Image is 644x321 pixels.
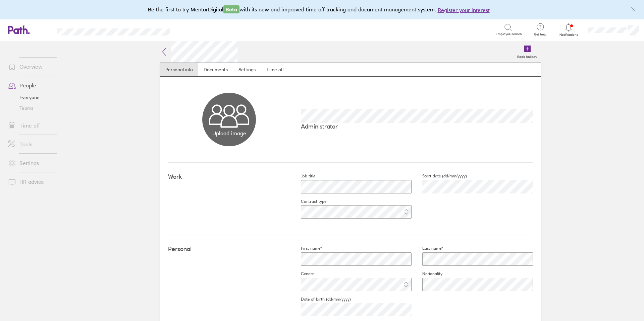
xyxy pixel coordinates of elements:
button: Register your interest [438,6,490,14]
label: Date of birth (dd/mm/yyyy) [290,297,351,302]
label: Job title [290,173,315,179]
a: People [3,79,57,92]
a: Teams [3,103,57,113]
span: Notifications [558,33,580,37]
h4: Work [168,173,290,180]
label: Nationality [412,271,442,276]
a: HR advice [3,175,57,188]
label: Gender [290,271,314,276]
label: Last name* [412,246,443,251]
a: Personal info [160,63,198,76]
a: Everyone [3,92,57,103]
label: First name* [290,246,322,251]
span: Get help [529,32,551,36]
a: Settings [233,63,261,76]
a: Book holiday [513,41,541,63]
a: Overview [3,60,57,73]
div: Be the first to try MentorDigital with its new and improved time off tracking and document manage... [148,5,496,14]
a: Time off [261,63,289,76]
span: Beta [223,5,239,13]
a: Time off [3,119,57,132]
div: Search [189,26,206,32]
a: Settings [3,156,57,170]
a: Documents [198,63,233,76]
p: Administrator [301,123,533,130]
label: Book holiday [513,53,541,59]
h4: Personal [168,246,290,253]
a: Notifications [558,23,580,37]
span: Employee search [496,32,522,36]
a: Tools [3,138,57,151]
label: Start date (dd/mm/yyyy) [412,173,467,179]
label: Contract type [290,199,326,204]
